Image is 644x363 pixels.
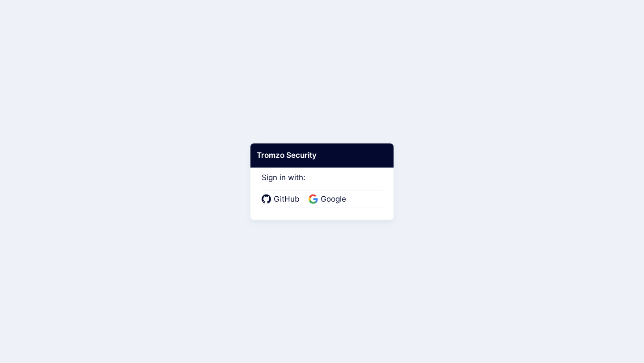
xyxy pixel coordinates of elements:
div: Tromzo Security [250,144,394,168]
span: GitHub [271,194,302,205]
span: Google [318,194,349,205]
a: GitHub [262,194,302,205]
a: Google [309,194,349,205]
div: Sign in with: [262,161,382,208]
